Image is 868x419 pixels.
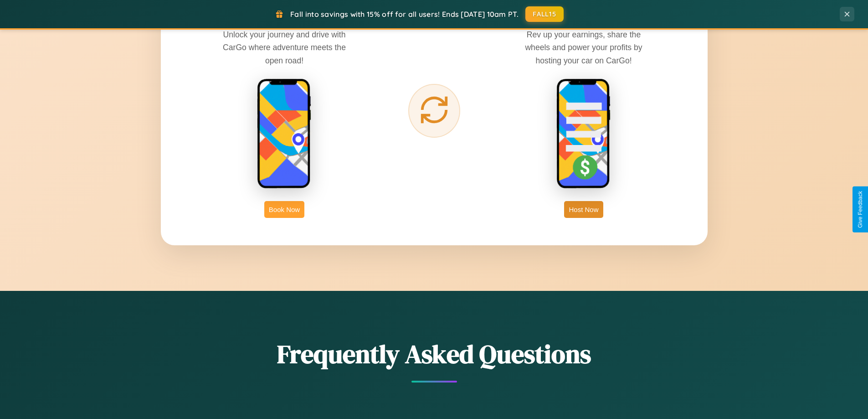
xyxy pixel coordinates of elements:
button: FALL15 [525,6,564,22]
p: Unlock your journey and drive with CarGo where adventure meets the open road! [216,28,353,67]
h2: Frequently Asked Questions [161,336,708,372]
img: host phone [556,78,611,190]
span: Fall into savings with 15% off for all users! Ends [DATE] 10am PT. [290,10,519,19]
div: Give Feedback [857,191,863,228]
button: Host Now [564,201,603,218]
p: Rev up your earnings, share the wheels and power your profits by hosting your car on CarGo! [515,28,652,67]
button: Book Now [264,201,304,218]
img: rent phone [257,78,312,190]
